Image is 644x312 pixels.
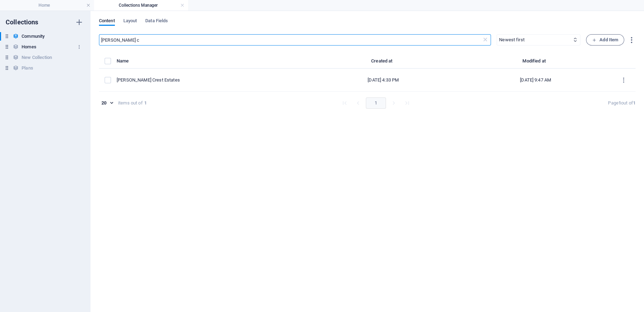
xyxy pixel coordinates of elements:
span: Layout [123,17,137,26]
div: [DATE] 9:47 AM [465,77,606,83]
th: Modified at [459,57,612,69]
table: items list [99,57,636,92]
div: Page out of [608,100,636,106]
h6: New Collection [22,53,52,62]
th: Created at [307,57,459,69]
div: 20 [99,100,115,106]
button: Add Item [586,34,624,46]
div: items out of [118,100,143,106]
i: Create new collection [75,18,83,26]
span: Data Fields [145,17,168,26]
strong: 1 [619,100,621,106]
button: page 1 [366,97,386,109]
h6: Plans [22,64,33,72]
h6: Homes [22,43,36,51]
input: Search [99,34,482,46]
div: [DATE] 4:33 PM [313,77,454,83]
h6: Community [22,32,45,41]
span: Content [99,17,115,26]
div: [PERSON_NAME] Crest Estates [117,77,301,83]
strong: 1 [633,100,636,106]
span: Add Item [592,36,618,44]
th: Name [117,57,307,69]
nav: pagination navigation [338,97,414,109]
h4: Collections Manager [94,1,188,9]
h6: Collections [6,18,39,26]
strong: 1 [144,100,147,106]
